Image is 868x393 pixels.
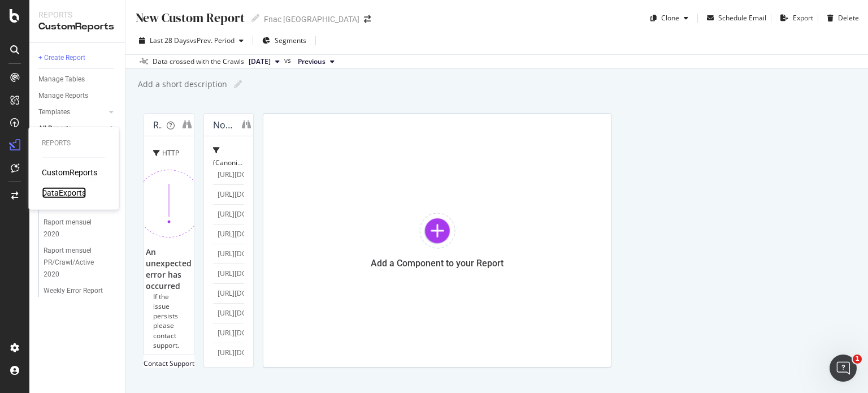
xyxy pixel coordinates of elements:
div: https://www.fnac.pt/n1353616/Jogos-e-Brinquedos-ate-30Euro/Jogos-e-Brinquedos-10-anos [218,170,253,180]
span: vs [284,55,293,66]
span: HTTP Status Code [153,148,179,189]
button: Clone [646,9,693,27]
div: https://www.fnac.pt/n21318/Pop-Rock/Rock/Lenny-Kravitz [218,308,253,318]
span: 2025 Aug. 31st [249,57,271,67]
span: vs Prev. Period [190,36,235,45]
span: Segments [275,36,306,45]
div: Schedule Email [718,13,766,23]
button: Export [776,9,813,27]
div: Report Mensal de erros 404 [153,119,162,131]
div: https://www.fnac.pt/n1410635/Puericultura-Bebe/Chicco/Sono-e-Relaxamento-Chicco [218,269,253,279]
div: https://www.fnac.pt/n40935/Musica-do-Mundo-Africa-Asia-America-Latina/Europa-Leste/La-Caravane-Passe [218,348,253,358]
button: Delete [823,9,859,27]
button: Segments [258,32,311,50]
button: Contact Support [134,355,204,373]
button: Schedule Email [702,9,766,27]
div: Weekly Error Report [44,285,103,297]
div: https://www.fnac.pt/n1373678/Todos-os-Universos/Naruto/Top-Naruto [218,249,253,259]
a: Weekly Error Report [44,285,117,297]
div: https://www.fnac.pt/n1140550/Livros-em-Promocao/Livros-5Euro-em-10Euro/Medicina-e-Enfermagem [218,229,253,239]
a: Manage Tables [38,74,117,85]
span: Canonical Points to Self [213,158,246,199]
div: https://www.fnac.pt/n1486761/Oportunidades-Jogos-e-Brinquedos/Brinquedos-e-Puzzles-Infantis-15/Ma... [218,189,253,200]
div: Add a short description [137,79,227,90]
span: Last 28 Days [150,36,190,45]
div: https://www.fnac.pt/n1511401/Love-My-Pharma/Shampoo-e-Amaciador [218,209,253,219]
div: All Reports [38,123,72,135]
div: Manage Tables [38,74,85,85]
a: DataExports [42,187,86,198]
div: Report Mensal de erros 404HTTP Status Code An unexpected error has occurredIf the issue persists ... [144,113,194,368]
div: Manage Reports [38,90,88,102]
a: All Reports [38,123,106,135]
div: Nodos Canonicals [213,119,237,131]
a: Raport mensuel 2020 [44,217,117,240]
a: + Create Report [38,52,117,64]
div: Add a Component to your Report [371,258,504,269]
a: Raport mensuel PR/Crawl/Active 2020 [44,245,117,280]
div: arrow-right-arrow-left [364,15,371,23]
iframe: Intercom live chat [830,355,857,382]
button: Last 28 DaysvsPrev. Period [134,32,248,50]
a: Manage Reports [38,90,117,102]
div: An unexpected error has occurred [146,247,192,292]
div: CustomReports [38,20,116,33]
img: 370bne1z.png [135,170,203,237]
div: https://www.fnac.pt/n549451/Pop-Rock/Rock/Neil-Young/Discografia-Neil-Young [218,288,253,299]
div: Delete [838,13,859,23]
div: Nodos CanonicalsCanonical Points to Self [URL][DOMAIN_NAME][PERSON_NAME][URL][DOMAIN_NAME][URL][D... [203,113,254,368]
span: 1 [853,355,862,364]
div: Clone [661,13,679,23]
div: Reports [42,139,105,148]
div: Contact Support [144,359,194,368]
div: Raport mensuel 2020 [44,217,106,240]
div: Raport mensuel PR/Crawl/Active 2020 [44,245,111,280]
div: Data crossed with the Crawls [153,57,244,67]
div: + Create Report [38,52,85,64]
button: [DATE] [244,55,284,68]
i: Edit report name [251,14,259,22]
div: Templates [38,106,70,118]
div: Fnac [GEOGRAPHIC_DATA] [264,14,359,25]
div: https://www.fnac.pt/n850695/Camaras-Desporto-e-Aventura/Action-Cams-GoPro/Suportes-para-GoPro [218,328,253,338]
div: New Custom Report [134,9,245,27]
i: Edit report name [234,80,242,88]
div: Reports [38,9,116,20]
span: Previous [298,57,325,67]
a: Templates [38,106,106,118]
div: Export [793,13,813,23]
a: CustomReports [42,167,97,178]
div: If the issue persists please contact support. [153,292,185,350]
button: Previous [293,55,339,68]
